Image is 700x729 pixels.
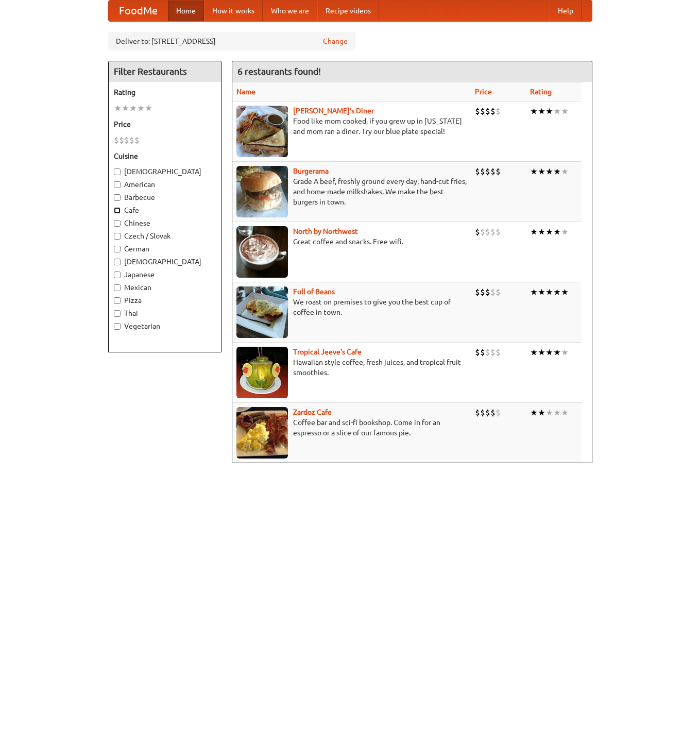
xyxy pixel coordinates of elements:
[114,233,121,240] input: Czech / Slovak
[114,192,216,202] label: Barbecue
[114,179,216,190] label: American
[475,106,480,117] li: $
[114,297,121,304] input: Pizza
[168,1,204,21] a: Home
[236,417,467,438] p: Coffee bar and sci-fi bookshop. Come in for an espresso or a slice of our famous pie.
[204,1,263,21] a: How it works
[490,286,496,298] li: $
[114,220,121,227] input: Chinese
[490,166,496,177] li: $
[480,226,485,238] li: $
[114,87,216,97] h5: Rating
[496,407,501,418] li: $
[114,168,121,175] input: [DEMOGRAPHIC_DATA]
[561,226,569,238] li: ★
[496,286,501,298] li: $
[293,348,362,356] b: Tropical Jeeve's Cafe
[545,347,553,358] li: ★
[237,66,321,76] ng-pluralize: 6 restaurants found!
[490,226,496,238] li: $
[114,244,216,254] label: German
[530,347,538,358] li: ★
[122,103,129,114] li: ★
[480,286,485,298] li: $
[114,151,216,161] h5: Cuisine
[114,119,216,129] h5: Price
[129,103,137,114] li: ★
[129,134,134,146] li: $
[480,166,485,177] li: $
[553,407,561,418] li: ★
[553,106,561,117] li: ★
[485,347,490,358] li: $
[236,286,288,338] img: beans.jpg
[475,407,480,418] li: $
[114,282,216,293] label: Mexican
[553,286,561,298] li: ★
[134,134,140,146] li: $
[530,226,538,238] li: ★
[561,347,569,358] li: ★
[114,218,216,228] label: Chinese
[530,286,538,298] li: ★
[114,103,122,114] li: ★
[561,166,569,177] li: ★
[485,226,490,238] li: $
[480,407,485,418] li: $
[236,116,467,137] p: Food like mom cooked, if you grew up in [US_STATE] and mom ran a diner. Try our blue plate special!
[530,88,552,96] a: Rating
[545,166,553,177] li: ★
[480,106,485,117] li: $
[236,226,288,278] img: north.jpg
[124,134,129,146] li: $
[485,166,490,177] li: $
[114,323,121,330] input: Vegetarian
[236,106,288,157] img: sallys.jpg
[236,236,467,247] p: Great coffee and snacks. Free wifi.
[490,347,496,358] li: $
[538,286,545,298] li: ★
[293,408,332,416] b: Zardoz Cafe
[236,166,288,217] img: burgerama.jpg
[114,166,216,177] label: [DEMOGRAPHIC_DATA]
[236,297,467,317] p: We roast on premises to give you the best cup of coffee in town.
[114,295,216,306] label: Pizza
[137,103,145,114] li: ★
[114,207,121,214] input: Cafe
[545,286,553,298] li: ★
[553,226,561,238] li: ★
[236,88,255,96] a: Name
[293,227,358,235] a: North by Northwest
[553,347,561,358] li: ★
[545,407,553,418] li: ★
[485,407,490,418] li: $
[475,286,480,298] li: $
[236,357,467,378] p: Hawaiian style coffee, fresh juices, and tropical fruit smoothies.
[530,106,538,117] li: ★
[114,231,216,241] label: Czech / Slovak
[553,166,561,177] li: ★
[114,194,121,201] input: Barbecue
[293,167,329,175] b: Burgerama
[114,257,216,267] label: [DEMOGRAPHIC_DATA]
[538,226,545,238] li: ★
[114,134,119,146] li: $
[263,1,317,21] a: Who we are
[496,226,501,238] li: $
[317,1,379,21] a: Recipe videos
[550,1,582,21] a: Help
[114,321,216,331] label: Vegetarian
[480,347,485,358] li: $
[561,286,569,298] li: ★
[114,310,121,317] input: Thai
[485,106,490,117] li: $
[561,106,569,117] li: ★
[293,287,335,296] a: Full of Beans
[119,134,124,146] li: $
[114,205,216,215] label: Cafe
[109,61,221,82] h4: Filter Restaurants
[114,272,121,278] input: Japanese
[496,347,501,358] li: $
[530,407,538,418] li: ★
